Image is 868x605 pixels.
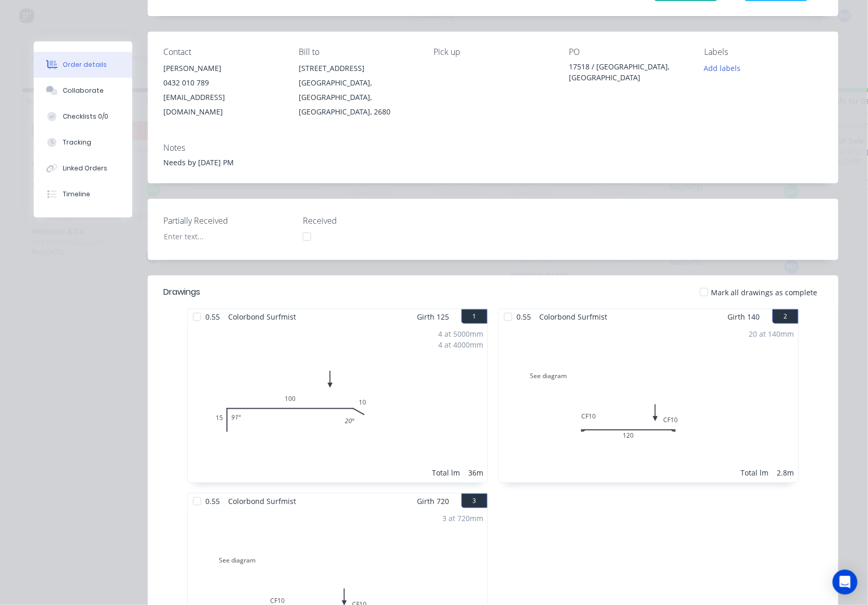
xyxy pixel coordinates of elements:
div: 20 at 140mm [749,328,794,339]
button: Add labels [698,61,746,75]
div: 4 at 5000mm [438,328,483,339]
div: Collaborate [63,86,104,95]
div: [STREET_ADDRESS] [299,61,417,76]
div: Contact [163,47,282,57]
button: Timeline [34,181,132,207]
div: PO [569,47,688,57]
span: Colorbond Surfmist [224,309,300,324]
div: See diagramCF10CF1012020 at 140mmTotal lm2.8m [499,324,799,482]
button: Tracking [34,129,132,155]
button: 3 [461,494,487,508]
div: Bill to [299,47,417,57]
div: Notes [163,143,823,153]
div: [GEOGRAPHIC_DATA], [GEOGRAPHIC_DATA], [GEOGRAPHIC_DATA], 2680 [299,76,417,119]
div: 3 at 720mm [442,513,483,524]
div: Linked Orders [63,164,107,173]
div: Drawings [163,286,200,298]
span: Girth 125 [417,309,449,324]
div: [PERSON_NAME]0432 010 789[EMAIL_ADDRESS][DOMAIN_NAME] [163,61,282,119]
button: 2 [773,309,799,324]
div: 2.8m [777,467,794,478]
div: Labels [704,47,823,57]
span: 0.55 [201,309,224,324]
span: Colorbond Surfmist [224,494,300,509]
span: 0.55 [201,494,224,509]
div: Order details [63,60,107,69]
div: [STREET_ADDRESS][GEOGRAPHIC_DATA], [GEOGRAPHIC_DATA], [GEOGRAPHIC_DATA], 2680 [299,61,417,119]
label: Received [303,214,432,227]
span: 0.55 [512,309,535,324]
span: Colorbond Surfmist [535,309,611,324]
div: Timeline [63,190,90,199]
div: 0432 010 789 [163,76,282,90]
div: 36m [468,467,483,478]
div: Total lm [432,467,460,478]
div: 4 at 4000mm [438,339,483,350]
button: Checklists 0/0 [34,104,132,129]
div: Needs by [DATE] PM [163,157,823,168]
span: Girth 140 [728,309,760,324]
div: Total lm [741,467,769,478]
label: Partially Received [163,214,293,227]
div: 0151001091º20º4 at 5000mm4 at 4000mmTotal lm36m [188,324,487,482]
div: Checklists 0/0 [63,112,108,121]
div: Tracking [63,138,91,147]
div: [EMAIL_ADDRESS][DOMAIN_NAME] [163,90,282,119]
button: Collaborate [34,78,132,104]
div: 17518 / [GEOGRAPHIC_DATA], [GEOGRAPHIC_DATA] [569,61,688,83]
button: 1 [461,309,487,324]
button: Order details [34,52,132,78]
span: Girth 720 [417,494,449,509]
button: Linked Orders [34,155,132,181]
div: [PERSON_NAME] [163,61,282,76]
span: Mark all drawings as complete [711,287,818,298]
div: Open Intercom Messenger [833,570,858,595]
div: Pick up [434,47,553,57]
